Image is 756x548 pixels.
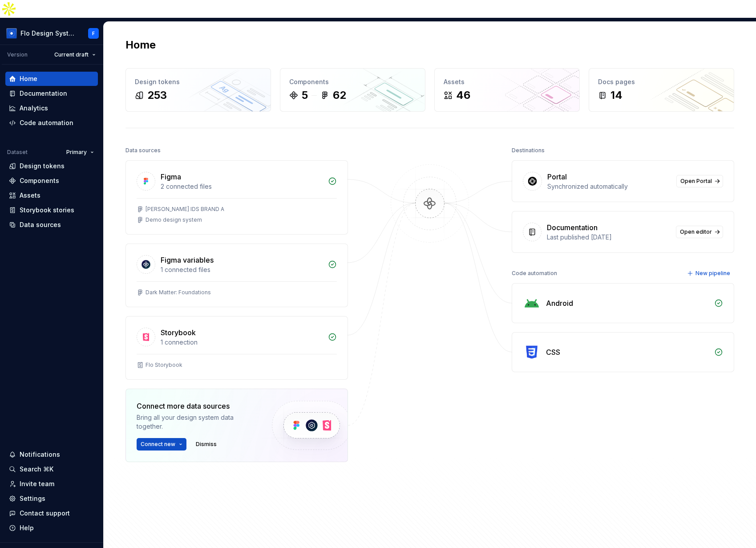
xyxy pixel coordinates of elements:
div: Data sources [20,220,61,229]
div: 253 [147,88,167,102]
div: Synchronized automatically [547,182,671,191]
div: Home [20,74,37,83]
div: Version [7,51,28,58]
div: 46 [456,88,470,102]
a: Analytics [5,101,98,115]
a: Home [5,72,98,86]
div: Design tokens [20,162,65,170]
div: Connect more data sources [137,401,257,411]
a: Figma2 connected files[PERSON_NAME] IDS BRAND ADemo design system [125,160,348,235]
a: Design tokens [5,159,98,173]
div: Demo design system [146,216,202,223]
button: Contact support [5,506,98,520]
div: Dataset [7,149,28,156]
div: Figma [161,171,181,182]
a: Storybook stories [5,203,98,217]
div: 62 [333,88,346,102]
button: Current draft [50,49,100,61]
a: Storybook1 connectionFlo Storybook [125,316,348,380]
div: Assets [444,77,570,86]
button: Dismiss [192,438,221,451]
div: [PERSON_NAME] IDS BRAND A [146,206,224,213]
div: Notifications [20,450,60,459]
a: Design tokens253 [125,68,271,112]
div: 5 [302,88,308,102]
div: Settings [20,494,45,503]
button: Connect new [137,438,186,451]
div: Invite team [20,479,54,488]
div: 1 connected files [161,265,323,274]
button: Help [5,521,98,535]
div: Search ⌘K [20,465,53,474]
div: Flo Design System [20,29,77,38]
div: Portal [547,171,567,182]
span: New pipeline [695,270,730,277]
button: Search ⌘K [5,462,98,476]
a: Components562 [280,68,425,112]
div: Design tokens [135,77,262,86]
div: Contact support [20,509,70,518]
div: Help [20,524,34,532]
a: Code automation [5,116,98,130]
a: Docs pages14 [589,68,734,112]
div: Data sources [125,144,161,157]
button: Flo Design SystemF [2,24,101,43]
span: Connect new [141,441,175,448]
span: Primary [66,149,87,156]
div: Components [20,176,59,185]
div: Analytics [20,104,48,113]
div: Components [289,77,416,86]
a: Documentation [5,86,98,101]
div: Storybook stories [20,206,74,215]
button: Notifications [5,447,98,462]
div: Documentation [20,89,67,98]
div: 2 connected files [161,182,323,191]
div: F [92,30,95,37]
a: Settings [5,491,98,506]
div: Destinations [512,144,545,157]
a: Assets46 [434,68,580,112]
span: Open Portal [680,178,712,185]
div: Docs pages [598,77,725,86]
div: Code automation [512,267,557,280]
div: Last published [DATE] [547,233,671,242]
div: Bring all your design system data together. [137,413,257,431]
div: Dark Matter: Foundations [146,289,211,296]
button: New pipeline [684,267,734,280]
div: 1 connection [161,338,323,347]
div: Code automation [20,118,73,127]
div: Flo Storybook [146,361,182,369]
div: Android [546,298,573,309]
img: 049812b6-2877-400d-9dc9-987621144c16.png [6,28,17,39]
div: 14 [610,88,623,102]
a: Components [5,174,98,188]
span: Open editor [680,228,712,235]
a: Assets [5,188,98,203]
button: Primary [62,146,98,158]
span: Current draft [54,51,89,58]
div: Assets [20,191,40,200]
div: Documentation [547,222,598,233]
div: Figma variables [161,255,214,265]
a: Open editor [676,226,723,238]
div: CSS [546,347,560,357]
h2: Home [125,38,156,52]
span: Dismiss [196,441,217,448]
div: Storybook [161,327,196,338]
a: Figma variables1 connected filesDark Matter: Foundations [125,244,348,307]
a: Invite team [5,477,98,491]
a: Data sources [5,218,98,232]
a: Open Portal [676,175,723,187]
